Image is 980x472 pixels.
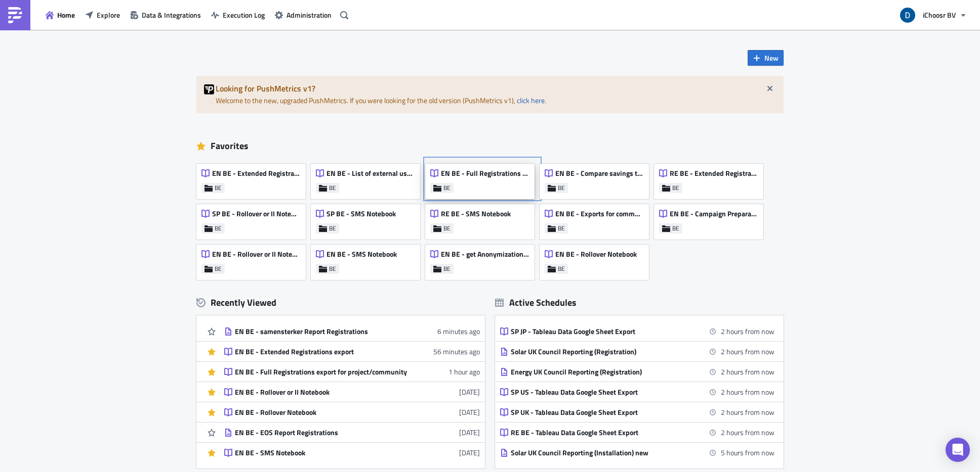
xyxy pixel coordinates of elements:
[443,184,451,192] span: BE
[97,10,120,20] span: Explore
[287,10,332,20] span: Administration
[215,184,222,192] span: BE
[215,224,222,232] span: BE
[212,209,300,218] span: SP BE - Rollover or II Notebook
[329,184,336,192] span: BE
[748,50,784,66] button: New
[433,346,480,357] time: 2025-09-08T07:32:13Z
[500,443,774,462] a: Solar UK Council Reporting (Installation) new5 hours from now
[500,382,774,402] a: SP US - Tableau Data Google Sheet Export2 hours from now
[721,447,774,458] time: 2025-09-08 15:00
[224,443,480,462] a: EN BE - SMS Notebook[DATE]
[511,367,688,376] div: Energy UK Council Reporting (Registration)
[721,346,774,357] time: 2025-09-08 12:00
[540,159,654,199] a: EN BE - Compare savings to the Average Market OfferBE
[672,224,679,232] span: BE
[654,159,768,199] a: RE BE - Extended Registrations exportBE
[7,7,23,23] img: PushMetrics
[511,428,688,437] div: RE BE - Tableau Data Google Sheet Export
[500,422,774,442] a: RE BE - Tableau Data Google Sheet Export2 hours from now
[500,402,774,422] a: SP UK - Tableau Data Google Sheet Export2 hours from now
[40,7,80,23] button: Home
[721,366,774,377] time: 2025-09-08 12:00
[224,321,480,341] a: EN BE - samensterker Report Registrations6 minutes ago
[459,427,480,438] time: 2025-08-14T07:04:36Z
[500,342,774,361] a: Solar UK Council Reporting (Registration)2 hours from now
[721,427,774,438] time: 2025-09-08 12:00
[425,240,540,280] a: EN BE - get Anonymization listBE
[125,7,206,23] button: Data & Integrations
[555,250,637,259] span: EN BE - Rollover Notebook
[459,407,480,417] time: 2025-09-01T11:01:32Z
[511,327,688,336] div: SP JP - Tableau Data Google Sheet Export
[196,199,311,240] a: SP BE - Rollover or II NotebookBE
[540,240,654,280] a: EN BE - Rollover NotebookBE
[224,382,480,402] a: EN BE - Rollover or II Notebook[DATE]
[425,199,540,240] a: RE BE - SMS NotebookBE
[215,265,222,273] span: BE
[441,250,529,259] span: EN BE - get Anonymization list
[558,265,565,273] span: BE
[212,250,300,259] span: EN BE - Rollover or II Notebook
[224,362,480,382] a: EN BE - Full Registrations export for project/community1 hour ago
[329,265,336,273] span: BE
[558,224,565,232] span: BE
[235,428,412,437] div: EN BE - EOS Report Registrations
[670,169,758,178] span: RE BE - Extended Registrations export
[235,448,412,457] div: EN BE - SMS Notebook
[923,10,956,20] span: iChoosr BV
[235,327,412,336] div: EN BE - samensterker Report Registrations
[899,7,916,24] img: Avatar
[206,7,270,23] button: Execution Log
[425,159,540,199] a: EN BE - Full Registrations export for project/communityBE
[196,138,784,154] div: Favorites
[459,387,480,397] time: 2025-09-05T07:05:33Z
[764,53,779,63] span: New
[196,240,311,280] a: EN BE - Rollover or II NotebookBE
[224,422,480,442] a: EN BE - EOS Report Registrations[DATE]
[511,408,688,417] div: SP UK - Tableau Data Google Sheet Export
[558,184,565,192] span: BE
[235,388,412,397] div: EN BE - Rollover or II Notebook
[311,199,425,240] a: SP BE - SMS NotebookBE
[437,326,480,337] time: 2025-09-08T08:22:05Z
[80,7,125,23] button: Explore
[459,447,480,458] time: 2025-08-11T10:15:21Z
[654,199,768,240] a: EN BE - Campaign Preparation - Info for suppliersBE
[721,326,774,337] time: 2025-09-08 12:00
[448,366,480,377] time: 2025-09-08T07:27:20Z
[196,159,311,199] a: EN BE - Extended Registrations exportBE
[441,209,511,218] span: RE BE - SMS Notebook
[216,84,776,92] h5: Looking for PushMetrics v1?
[500,321,774,341] a: SP JP - Tableau Data Google Sheet Export2 hours from now
[270,7,337,23] button: Administration
[311,159,425,199] a: EN BE - List of external user id's of KBC RegistrantsBE
[326,250,397,259] span: EN BE - SMS Notebook
[212,169,300,178] span: EN BE - Extended Registrations export
[721,387,774,397] time: 2025-09-08 12:00
[329,224,336,232] span: BE
[235,367,412,376] div: EN BE - Full Registrations export for project/community
[555,169,643,178] span: EN BE - Compare savings to the Average Market Offer
[326,209,396,218] span: SP BE - SMS Notebook
[721,407,774,417] time: 2025-09-08 12:00
[946,438,970,462] div: Open Intercom Messenger
[196,76,784,113] div: Welcome to the new, upgraded PushMetrics. If you were looking for the old version (PushMetrics v1...
[511,347,688,356] div: Solar UK Council Reporting (Registration)
[443,265,451,273] span: BE
[196,295,485,310] div: Recently Viewed
[224,402,480,422] a: EN BE - Rollover Notebook[DATE]
[511,388,688,397] div: SP US - Tableau Data Google Sheet Export
[235,408,412,417] div: EN BE - Rollover Notebook
[517,95,545,106] a: click here
[443,224,451,232] span: BE
[540,199,654,240] a: EN BE - Exports for community leadersBE
[511,448,688,457] div: Solar UK Council Reporting (Installation) new
[441,169,529,178] span: EN BE - Full Registrations export for project/community
[672,184,679,192] span: BE
[555,209,643,218] span: EN BE - Exports for community leaders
